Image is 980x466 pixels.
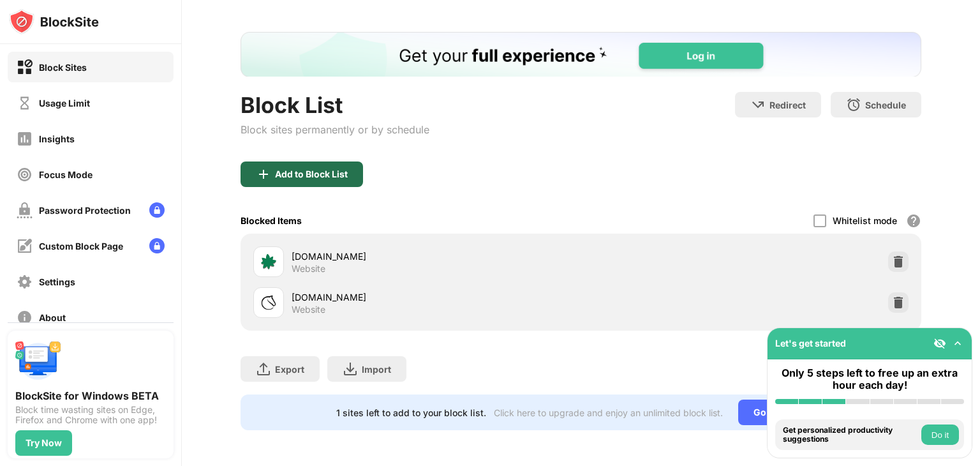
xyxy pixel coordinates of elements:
[951,337,964,350] img: omni-setup-toggle.svg
[775,367,964,391] div: Only 5 steps left to free up an extra hour each day!
[9,9,99,34] img: logo-blocksite.svg
[292,263,325,274] div: Website
[149,202,165,218] img: lock-menu.svg
[783,426,918,444] div: Get personalized productivity suggestions
[17,202,33,218] img: password-protection-off.svg
[39,312,66,323] div: About
[17,95,33,111] img: time-usage-off.svg
[261,295,276,310] img: favicons
[336,407,486,418] div: 1 sites left to add to your block list.
[39,205,131,216] div: Password Protection
[15,338,61,384] img: push-desktop.svg
[17,310,33,326] img: about-off.svg
[39,133,75,144] div: Insights
[17,167,33,183] img: focus-off.svg
[17,131,33,147] img: insights-off.svg
[241,92,429,118] div: Block List
[26,438,62,448] div: Try Now
[39,241,123,252] div: Custom Block Page
[241,32,921,77] iframe: Banner
[39,169,93,180] div: Focus Mode
[865,100,906,110] div: Schedule
[833,215,897,226] div: Whitelist mode
[15,405,166,425] div: Block time wasting sites on Edge, Firefox and Chrome with one app!
[261,254,276,269] img: favicons
[921,425,959,445] button: Do it
[292,250,581,263] div: [DOMAIN_NAME]
[15,389,166,402] div: BlockSite for Windows BETA
[775,338,846,349] div: Let's get started
[292,290,581,304] div: [DOMAIN_NAME]
[275,169,348,179] div: Add to Block List
[39,62,87,73] div: Block Sites
[241,215,302,226] div: Blocked Items
[362,364,391,375] div: Import
[494,407,723,418] div: Click here to upgrade and enjoy an unlimited block list.
[39,276,75,287] div: Settings
[738,400,826,425] div: Go Unlimited
[769,100,806,110] div: Redirect
[241,123,429,136] div: Block sites permanently or by schedule
[292,304,325,315] div: Website
[17,274,33,290] img: settings-off.svg
[275,364,304,375] div: Export
[149,238,165,253] img: lock-menu.svg
[17,59,33,75] img: block-on.svg
[17,238,33,254] img: customize-block-page-off.svg
[39,98,90,109] div: Usage Limit
[933,337,946,350] img: eye-not-visible.svg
